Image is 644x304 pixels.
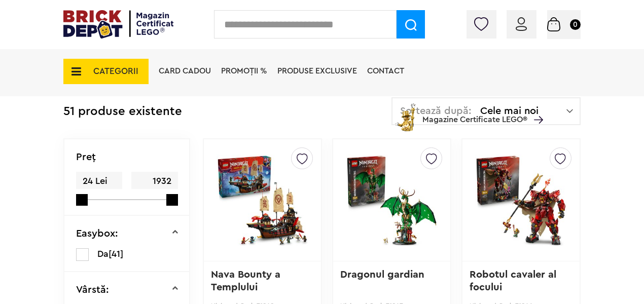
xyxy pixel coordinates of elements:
span: [41] [109,249,123,258]
span: CATEGORII [93,67,138,75]
span: 1932 Lei [131,172,177,203]
span: 24 Lei [76,172,122,191]
a: Dragonul gardian [340,270,424,280]
a: Robotul cavaler al focului [470,270,559,292]
p: Easybox: [76,229,118,239]
a: Produse exclusive [277,67,357,75]
img: Dragonul gardian [346,129,438,271]
span: Magazine Certificate LEGO® [422,101,527,125]
p: Vârstă: [76,285,109,295]
img: Robotul cavaler al focului [475,129,567,271]
span: Da [97,249,109,258]
a: Contact [367,67,404,75]
a: Nava Bounty a Templului [211,270,283,292]
small: 0 [570,19,581,30]
img: Nava Bounty a Templului [217,129,308,271]
p: Preţ [76,152,96,162]
a: PROMOȚII % [221,67,267,75]
a: Card Cadou [159,67,211,75]
a: Magazine Certificate LEGO® [527,103,543,111]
